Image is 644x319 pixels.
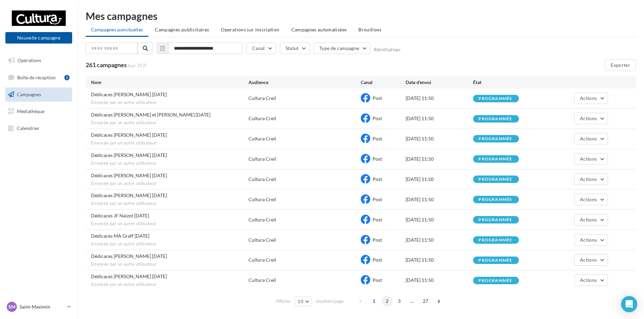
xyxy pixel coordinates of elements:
[91,181,248,187] span: Envoyée par un autre utilisateur
[478,197,512,202] div: programmée
[406,95,473,102] div: [DATE] 11:50
[580,115,597,121] span: Actions
[373,217,382,222] span: Post
[406,176,473,183] div: [DATE] 11:50
[580,237,597,243] span: Actions
[248,79,361,86] div: Audience
[221,27,279,32] span: Operations sur inscription
[580,95,597,101] span: Actions
[17,74,56,80] span: Boîte de réception
[373,136,382,141] span: Post
[369,296,379,307] span: 1
[155,27,209,32] span: Campagnes publicitaires
[248,176,276,183] div: Cultura Creil
[373,196,382,202] span: Post
[91,192,167,198] span: Dédicaces Anais Ziakovic décembre 2025
[248,196,276,203] div: Cultura Creil
[478,177,512,182] div: programmée
[406,156,473,162] div: [DATE] 11:50
[91,213,149,218] span: Dédicaces JF Naizot décembre 2025
[91,112,210,117] span: Dédicaces Michèle Prot et Claude décembre 2025
[374,47,401,52] button: Réinitialiser
[4,104,74,118] a: Médiathèque
[248,115,276,122] div: Cultura Creil
[91,160,248,166] span: Envoyée par un autre utilisateur
[8,303,16,310] span: SM
[86,61,127,69] span: 261 campagnes
[5,300,72,313] a: SM Saint-Maximin
[478,117,512,121] div: programmée
[4,87,74,102] a: Campagnes
[574,214,608,225] button: Actions
[580,136,597,141] span: Actions
[373,277,382,283] span: Post
[473,79,540,86] div: État
[478,137,512,141] div: programmée
[91,273,167,279] span: Dédicaces Jean-Luc Barrier octobre 2025
[276,298,291,304] span: Afficher
[478,238,512,242] div: programmée
[580,176,597,182] span: Actions
[295,297,312,306] button: 10
[291,27,347,32] span: Campagnes automatisées
[298,299,303,304] span: 10
[248,237,276,243] div: Cultura Creil
[20,303,64,310] p: Saint-Maximin
[314,43,371,54] button: Type de campagne
[91,233,149,239] span: Dédicaces MA Graff octobre 2025
[580,196,597,202] span: Actions
[406,237,473,243] div: [DATE] 11:50
[91,120,248,126] span: Envoyée par un autre utilisateur
[406,216,473,223] div: [DATE] 11:50
[248,156,276,162] div: Cultura Creil
[91,100,248,106] span: Envoyée par un autre utilisateur
[128,62,146,69] span: (sur 317)
[4,53,74,68] a: Opérations
[478,157,512,161] div: programmée
[18,57,41,63] span: Opérations
[406,277,473,284] div: [DATE] 11:50
[91,172,167,178] span: Dédicaces Nicolas Renard décembre 2025
[580,277,597,283] span: Actions
[621,296,637,312] div: Open Intercom Messenger
[574,92,608,104] button: Actions
[91,282,248,288] span: Envoyée par un autre utilisateur
[478,258,512,263] div: programmée
[580,257,597,263] span: Actions
[5,32,72,44] button: Nouvelle campagne
[394,296,405,307] span: 3
[574,194,608,205] button: Actions
[382,296,392,307] span: 2
[574,254,608,266] button: Actions
[605,59,636,71] button: Exporter
[316,298,344,304] span: résultats/page
[91,152,167,158] span: Dédicaces Serge Gueguen décembre 2025
[373,115,382,121] span: Post
[478,218,512,222] div: programmée
[91,241,248,247] span: Envoyée par un autre utilisateur
[407,296,418,307] span: ...
[373,237,382,243] span: Post
[574,113,608,124] button: Actions
[574,133,608,144] button: Actions
[4,70,74,85] a: Boîte de réception1
[373,95,382,101] span: Post
[86,11,636,21] div: Mes campagnes
[91,201,248,207] span: Envoyée par un autre utilisateur
[406,196,473,203] div: [DATE] 11:50
[248,277,276,284] div: Cultura Creil
[406,135,473,142] div: [DATE] 11:50
[574,274,608,286] button: Actions
[478,278,512,283] div: programmée
[280,43,310,54] button: Statut
[406,79,473,86] div: Date d'envoi
[420,296,431,307] span: 27
[91,79,248,86] div: Nom
[64,75,69,80] div: 1
[17,125,39,131] span: Calendrier
[248,257,276,263] div: Cultura Creil
[91,261,248,267] span: Envoyée par un autre utilisateur
[358,27,382,32] span: Brouillons
[17,91,41,97] span: Campagnes
[373,156,382,162] span: Post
